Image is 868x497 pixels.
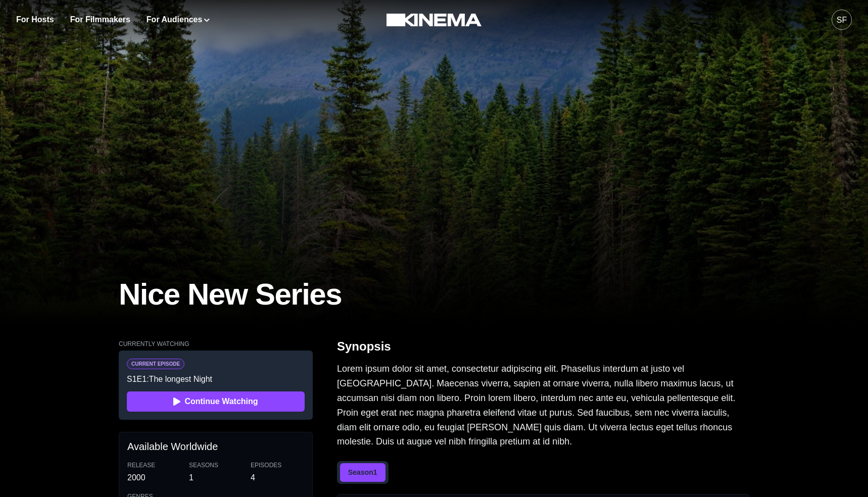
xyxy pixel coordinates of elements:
[119,339,313,349] p: Currently Watching
[127,373,305,385] p: S 1 E 1 : The longest Night
[340,463,385,482] button: Season 1
[251,461,304,470] p: Episodes
[127,440,304,453] h2: Available Worldwide
[337,339,391,354] h2: Synopsis
[189,472,243,484] p: 1
[127,472,181,484] p: 2000
[119,275,342,313] h2: Nice New Series
[251,472,304,484] p: 4
[70,14,130,26] a: For Filmmakers
[147,14,210,26] button: For Audiences
[127,391,305,412] button: Continue Watching
[127,359,184,369] span: Current Episode
[16,14,54,26] a: For Hosts
[337,362,749,449] p: Lorem ipsum dolor sit amet, consectetur adipiscing elit. Phasellus interdum at justo vel [GEOGRAP...
[189,461,243,470] p: Seasons
[837,14,847,26] div: SF
[127,461,181,470] p: Release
